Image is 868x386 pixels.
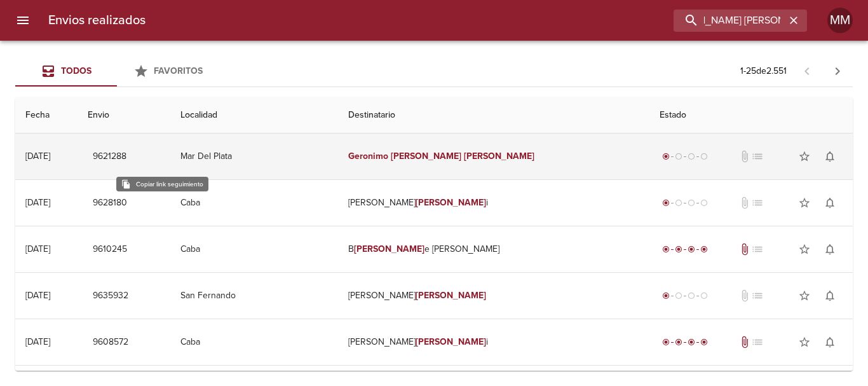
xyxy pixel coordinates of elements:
[338,180,649,226] td: [PERSON_NAME] i
[8,5,38,36] button: menu
[662,153,670,160] span: radio_button_checked
[700,245,708,253] span: radio_button_checked
[662,338,670,346] span: radio_button_checked
[662,245,670,253] span: radio_button_checked
[700,292,708,300] span: radio_button_unchecked
[751,150,764,163] span: No tiene pedido asociado
[25,244,50,254] div: [DATE]
[416,336,486,347] em: [PERSON_NAME]
[688,292,695,300] span: radio_button_unchecked
[738,196,751,209] span: No tiene documentos adjuntos
[93,334,128,350] span: 9608572
[93,195,127,211] span: 9628180
[824,150,836,163] span: notifications_none
[154,65,203,76] span: Favoritos
[792,190,817,216] button: Agregar a favoritos
[792,64,822,77] span: Pagina anterior
[827,8,853,33] div: MM
[662,199,670,207] span: radio_button_checked
[338,226,649,272] td: B e [PERSON_NAME]
[660,150,710,163] div: Generado
[688,153,695,160] span: radio_button_unchecked
[88,191,132,215] button: 9628180
[738,336,751,348] span: Tiene documentos adjuntos
[798,150,811,163] span: star_border
[170,226,338,272] td: Caba
[675,292,682,300] span: radio_button_unchecked
[738,289,751,302] span: No tiene documentos adjuntos
[25,151,50,162] div: [DATE]
[827,8,853,33] div: Abrir información de usuario
[338,319,649,365] td: [PERSON_NAME] i
[674,10,785,32] input: buscar
[700,199,708,207] span: radio_button_unchecked
[822,56,853,86] span: Pagina siguiente
[798,196,811,209] span: star_border
[675,199,682,207] span: radio_button_unchecked
[817,144,843,169] button: Activar notificaciones
[649,97,853,134] th: Estado
[348,151,388,162] em: Geronimo
[824,289,836,302] span: notifications_none
[660,289,710,302] div: Generado
[93,242,127,258] span: 9610245
[824,243,836,256] span: notifications_none
[170,319,338,365] td: Caba
[15,56,219,86] div: Tabs Envios
[740,65,787,78] p: 1 - 25 de 2.551
[817,283,843,308] button: Activar notificaciones
[660,243,710,256] div: Entregado
[751,196,764,209] span: No tiene pedido asociado
[170,273,338,319] td: San Fernando
[88,331,133,354] button: 9608572
[15,97,78,134] th: Fecha
[798,243,811,256] span: star_border
[792,144,817,169] button: Agregar a favoritos
[25,290,50,301] div: [DATE]
[738,243,751,256] span: Tiene documentos adjuntos
[675,338,682,346] span: radio_button_checked
[792,283,817,308] button: Agregar a favoritos
[751,289,764,302] span: No tiene pedido asociado
[391,151,461,162] em: [PERSON_NAME]
[675,245,682,253] span: radio_button_checked
[792,237,817,262] button: Agregar a favoritos
[751,336,764,348] span: No tiene pedido asociado
[88,238,132,261] button: 9610245
[464,151,534,162] em: [PERSON_NAME]
[688,245,695,253] span: radio_button_checked
[817,237,843,262] button: Activar notificaciones
[338,97,649,134] th: Destinatario
[738,150,751,163] span: No tiene documentos adjuntos
[170,180,338,226] td: Caba
[700,153,708,160] span: radio_button_unchecked
[170,134,338,179] td: Mar Del Plata
[798,336,811,348] span: star_border
[93,149,126,165] span: 9621288
[700,338,708,346] span: radio_button_checked
[817,190,843,216] button: Activar notificaciones
[660,336,710,348] div: Entregado
[688,199,695,207] span: radio_button_unchecked
[817,329,843,355] button: Activar notificaciones
[824,336,836,348] span: notifications_none
[751,243,764,256] span: No tiene pedido asociado
[48,10,146,31] h6: Envios realizados
[88,284,133,308] button: 9635932
[25,336,50,347] div: [DATE]
[416,290,486,301] em: [PERSON_NAME]
[662,292,670,300] span: radio_button_checked
[338,273,649,319] td: [PERSON_NAME]
[25,197,50,208] div: [DATE]
[824,196,836,209] span: notifications_none
[675,153,682,160] span: radio_button_unchecked
[798,289,811,302] span: star_border
[93,288,128,304] span: 9635932
[88,145,132,169] button: 9621288
[170,97,338,134] th: Localidad
[78,97,170,134] th: Envio
[354,244,424,254] em: [PERSON_NAME]
[660,196,710,209] div: Generado
[416,197,486,208] em: [PERSON_NAME]
[61,65,92,76] span: Todos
